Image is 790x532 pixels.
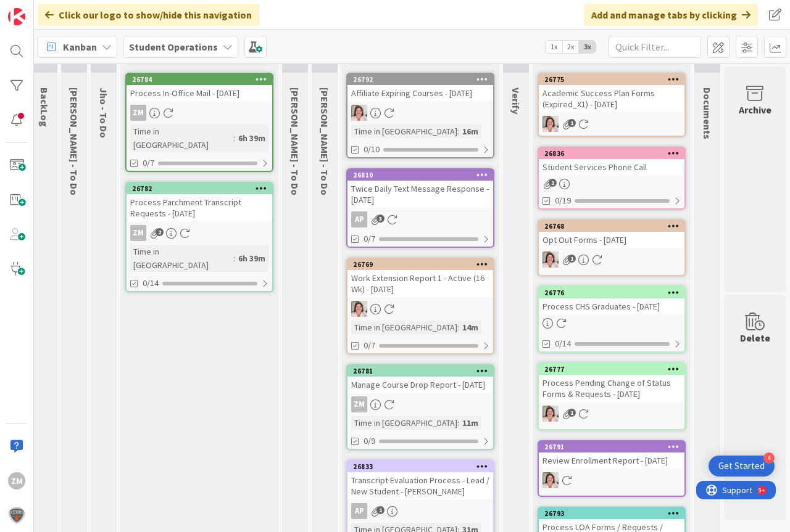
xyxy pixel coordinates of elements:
div: Get Started [718,460,765,472]
div: ZM [127,225,272,241]
div: 26782 [132,184,272,193]
div: 26782Process Parchment Transcript Requests - [DATE] [127,183,272,221]
span: Kanban [63,39,97,54]
div: Time in [GEOGRAPHIC_DATA] [130,125,233,152]
div: ZM [127,105,272,121]
div: Process Parchment Transcript Requests - [DATE] [127,194,272,221]
div: 26833 [347,461,493,472]
div: 26784 [127,74,272,85]
a: 26792Affiliate Expiring Courses - [DATE]EWTime in [GEOGRAPHIC_DATA]:16m0/10 [346,73,494,158]
div: Opt Out Forms - [DATE] [539,232,684,248]
div: Process CHS Graduates - [DATE] [539,298,684,314]
div: 26769 [347,259,493,270]
div: EW [539,116,684,132]
div: AP [347,211,493,227]
div: Time in [GEOGRAPHIC_DATA] [351,416,457,430]
div: 26792Affiliate Expiring Courses - [DATE] [347,74,493,101]
div: ZM [130,225,146,241]
span: 3x [579,41,596,53]
div: ZM [130,105,146,121]
span: 0/14 [555,337,571,350]
span: : [457,321,459,334]
a: 26777Process Pending Change of Status Forms & Requests - [DATE]EW [538,362,686,430]
div: 26791 [544,443,684,451]
div: 26769 [353,260,493,269]
span: 0/10 [364,143,380,156]
a: 26782Process Parchment Transcript Requests - [DATE]ZMTime in [GEOGRAPHIC_DATA]:6h 39m0/14 [125,182,273,292]
div: 26836 [544,149,684,158]
div: 6h 39m [235,252,268,265]
div: Click our logo to show/hide this navigation [38,4,259,26]
div: 14m [459,321,481,334]
div: Delete [740,330,770,345]
div: 26810 [353,171,493,179]
div: 26775 [544,75,684,84]
span: 0/14 [143,277,159,290]
span: 1 [568,409,576,417]
div: 26792 [353,75,493,84]
span: Verify [510,88,522,114]
img: Visit kanbanzone.com [8,8,25,25]
div: 26836 [539,148,684,159]
div: 16m [459,125,481,138]
div: 26833 [353,462,493,471]
div: EW [347,301,493,317]
div: ZM [8,472,25,489]
img: EW [543,406,559,422]
div: 26781Manage Course Drop Report - [DATE] [347,366,493,393]
div: 26810 [347,170,493,181]
div: 6h 39m [235,131,268,145]
div: 26769Work Extension Report 1 - Active (16 Wk) - [DATE] [347,259,493,297]
div: Twice Daily Text Message Response - [DATE] [347,181,493,208]
div: 26777Process Pending Change of Status Forms & Requests - [DATE] [539,364,684,402]
div: 26781 [347,366,493,377]
div: Affiliate Expiring Courses - [DATE] [347,85,493,101]
div: Open Get Started checklist, remaining modules: 4 [709,456,775,477]
img: EW [351,105,367,121]
div: Process In-Office Mail - [DATE] [127,85,272,101]
div: 9+ [62,5,69,15]
div: EW [539,252,684,268]
span: 1 [376,506,385,514]
div: 26810Twice Daily Text Message Response - [DATE] [347,170,493,208]
span: 2x [562,41,579,53]
div: 26791 [539,441,684,452]
span: 1x [546,41,562,53]
span: Emilie - To Do [68,88,80,195]
div: 26776Process CHS Graduates - [DATE] [539,287,684,314]
div: 11m [459,416,481,430]
div: Archive [739,102,771,117]
div: 26776 [539,287,684,298]
span: : [457,416,459,430]
span: 0/19 [555,194,571,207]
span: 0/9 [364,435,375,448]
span: 0/7 [364,232,375,245]
input: Quick Filter... [609,36,701,58]
div: 26791Review Enrollment Report - [DATE] [539,441,684,469]
span: 1 [549,179,557,187]
div: Time in [GEOGRAPHIC_DATA] [351,321,457,334]
b: Student Operations [129,41,218,53]
img: EW [543,116,559,132]
div: ZM [347,396,493,412]
div: 26836Student Services Phone Call [539,148,684,175]
span: Documents [701,88,713,139]
div: 26793 [544,509,684,518]
img: EW [543,252,559,268]
div: 26784Process In-Office Mail - [DATE] [127,74,272,101]
div: 26792 [347,74,493,85]
div: EW [539,472,684,488]
div: EW [539,406,684,422]
div: 4 [763,452,775,464]
a: 26810Twice Daily Text Message Response - [DATE]AP0/7 [346,168,494,248]
span: Support [26,2,56,17]
div: EW [347,105,493,121]
span: 1 [568,119,576,127]
span: Amanda - To Do [318,88,331,195]
span: : [233,252,235,265]
span: 0/7 [143,157,154,170]
img: EW [351,301,367,317]
a: 26775Academic Success Plan Forms (Expired_X1) - [DATE]EW [538,73,686,137]
div: Time in [GEOGRAPHIC_DATA] [130,245,233,272]
div: 26781 [353,367,493,375]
